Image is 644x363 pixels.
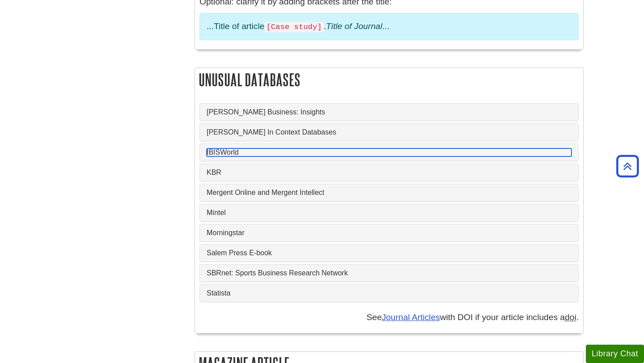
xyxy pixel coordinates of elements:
[264,22,323,32] code: [Case study]
[613,160,642,172] a: Back to Top
[207,249,572,257] a: Salem Press E-book
[199,311,579,324] p: See with DOI if your article includes a .
[207,229,572,237] a: Morningstar
[207,148,572,156] a: IBISWorld
[207,289,572,297] a: Statista
[565,312,576,322] abbr: digital object identifier such as 10.1177/‌1032373210373619
[326,21,382,31] em: Title of Journal
[207,189,572,197] a: Mergent Online and Mergent Intellect
[586,345,644,363] button: Library Chat
[207,269,572,277] a: SBRnet: Sports Business Research Network
[207,169,572,177] a: KBR
[382,312,440,322] a: Journal Articles
[207,128,572,136] a: [PERSON_NAME] In Context Databases
[199,13,579,40] p: ...Title of article . ...
[207,108,572,116] a: [PERSON_NAME] Business: Insights
[207,209,572,217] a: Mintel
[195,68,583,92] h2: Unusual Databases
